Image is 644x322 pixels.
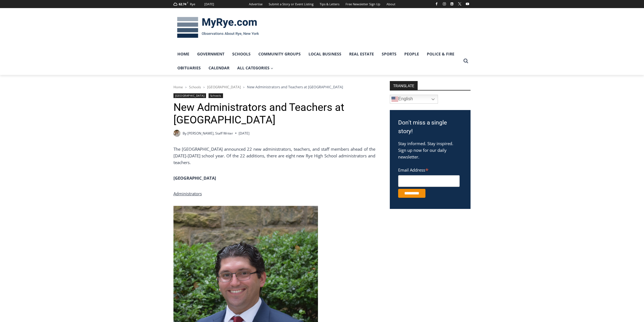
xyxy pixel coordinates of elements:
[173,175,216,181] b: [GEOGRAPHIC_DATA]
[243,85,245,89] span: >
[345,47,378,61] a: Real Estate
[173,13,263,42] img: MyRye.com
[203,85,205,89] span: >
[173,47,193,61] a: Home
[228,47,254,61] a: Schools
[305,47,345,61] a: Local Business
[205,61,233,75] a: Calendar
[398,140,462,160] p: Stay informed. Stay inspired. Sign up now for our daily newsletter.
[179,2,186,6] span: 62.74
[247,84,343,89] span: New Administrators and Teachers at [GEOGRAPHIC_DATA]
[173,47,461,75] nav: Primary Navigation
[173,61,205,75] a: Obituaries
[173,101,375,126] h1: New Administrators and Teachers at [GEOGRAPHIC_DATA]
[254,47,305,61] a: Community Groups
[378,47,400,61] a: Sports
[187,1,188,4] span: F
[209,93,223,98] a: Schools
[398,164,460,174] label: Email Address
[193,47,228,61] a: Government
[456,1,463,7] a: X
[173,84,375,90] nav: Breadcrumbs
[185,85,187,89] span: >
[391,96,398,103] img: en
[239,131,249,136] time: [DATE]
[173,85,183,89] a: Home
[173,130,180,137] a: Author image
[187,131,233,136] a: [PERSON_NAME], Staff Writer
[204,2,214,7] div: [DATE]
[173,93,206,98] a: [GEOGRAPHIC_DATA]
[207,85,241,89] a: [GEOGRAPHIC_DATA]
[423,47,458,61] a: Police & Fire
[233,61,277,75] a: All Categories
[173,130,180,137] img: (PHOTO: MyRye.com Summer 2023 intern Beatrice Larzul.)
[190,2,195,7] div: Rye
[398,118,462,136] h3: Don't miss a single story!
[464,1,471,7] a: YouTube
[189,85,201,89] a: Schools
[461,56,471,66] button: View Search Form
[433,1,440,7] a: Facebook
[390,81,418,90] strong: TRANSLATE
[441,1,448,7] a: Instagram
[390,95,438,104] a: English
[173,146,375,165] span: The [GEOGRAPHIC_DATA] announced 22 new administrators, teachers, and staff members ahead of the [...
[237,65,273,71] span: All Categories
[400,47,423,61] a: People
[173,191,202,196] span: Administrators
[183,131,187,136] span: By
[449,1,455,7] a: Linkedin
